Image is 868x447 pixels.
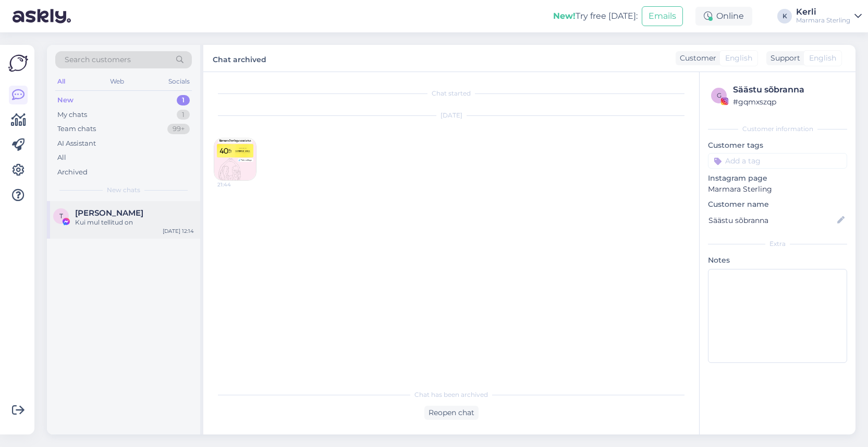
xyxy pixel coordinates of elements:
span: Tambet Kattel [75,208,143,218]
label: Chat archived [213,51,266,65]
div: Archived [57,167,88,178]
div: Try free [DATE]: [553,10,638,22]
div: Web [108,75,126,88]
div: [DATE] [214,111,689,120]
p: Customer name [708,199,847,210]
img: attachment [214,138,256,180]
div: Extra [708,239,847,249]
p: Marmara Sterling [708,184,847,195]
div: K [777,9,792,23]
div: Marmara Sterling [796,16,850,25]
input: Add name [708,215,835,226]
input: Add a tag [708,153,847,169]
div: [DATE] 12:14 [163,227,194,235]
span: New chats [107,185,140,195]
div: Kerli [796,8,850,16]
div: My chats [57,110,87,120]
div: New [57,95,74,105]
div: Reopen chat [424,406,479,420]
div: AI Assistant [57,138,96,149]
b: New! [553,11,576,21]
span: Search customers [65,54,131,65]
div: All [55,75,67,88]
div: Säästu sõbranna [733,84,844,96]
div: All [57,152,66,163]
div: 1 [177,110,190,120]
span: Chat has been archived [414,390,488,399]
button: Emails [642,6,683,26]
div: # gqmxszqp [733,96,844,108]
div: 99+ [167,124,190,134]
div: Chat started [214,89,689,98]
p: Instagram page [708,173,847,184]
span: English [725,53,752,64]
div: Customer [676,53,716,64]
span: English [809,53,836,64]
img: Askly Logo [8,53,28,73]
a: KerliMarmara Sterling [796,8,862,25]
p: Customer tags [708,140,847,151]
span: T [59,212,63,220]
div: Online [695,7,752,26]
div: 1 [177,95,190,105]
div: Socials [166,75,192,88]
div: Kui mul tellitud on [75,218,194,227]
div: Team chats [57,124,96,134]
div: Customer information [708,124,847,134]
p: Notes [708,255,847,266]
span: 21:44 [217,181,256,189]
div: Support [766,53,800,64]
span: g [717,91,722,99]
